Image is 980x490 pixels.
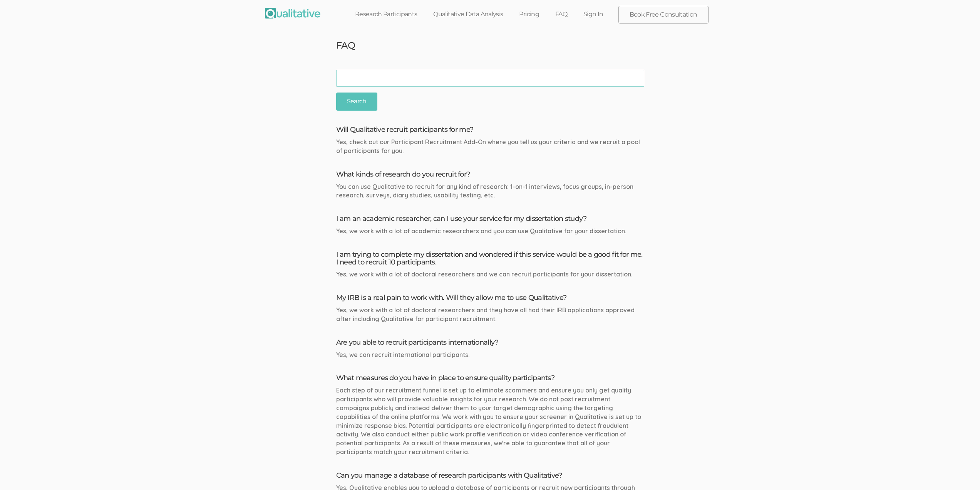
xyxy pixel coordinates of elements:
[336,339,644,347] h4: Are you able to recruit participants internationally?
[336,350,644,359] div: Yes, we can recruit international participants.
[336,126,644,134] h4: Will Qualitative recruit participants for me?
[336,270,644,279] div: Yes, we work with a lot of doctoral researchers and we can recruit participants for your disserta...
[336,227,644,236] div: Yes, we work with a lot of academic researchers and you can use Qualitative for your dissertation.
[619,6,708,23] a: Book Free Consultation
[265,8,320,19] img: Qualitative
[336,171,644,178] h4: What kinds of research do you recruit for?
[425,6,511,23] a: Qualitative Data Analysis
[547,6,575,23] a: FAQ
[336,93,377,111] input: Search
[336,182,644,200] div: You can use Qualitative to recruit for any kind of research: 1-on-1 interviews, focus groups, in-...
[336,215,644,223] h4: I am an academic researcher, can I use your service for my dissertation study?
[336,138,644,155] div: Yes, check out our Participant Recruitment Add-On where you tell us your criteria and we recruit ...
[330,40,650,51] h3: FAQ
[336,386,644,456] div: Each step of our recruitment funnel is set up to eliminate scammers and ensure you only get quali...
[347,6,426,23] a: Research Participants
[336,294,644,302] h4: My IRB is a real pain to work with. Will they allow me to use Qualitative?
[575,6,611,23] a: Sign In
[511,6,547,23] a: Pricing
[336,472,644,480] h4: Can you manage a database of research participants with Qualitative?
[336,306,644,323] div: Yes, we work with a lot of doctoral researchers and they have all had their IRB applications appr...
[336,374,644,382] h4: What measures do you have in place to ensure quality participants?
[336,251,644,266] h4: I am trying to complete my dissertation and wondered if this service would be a good fit for me. ...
